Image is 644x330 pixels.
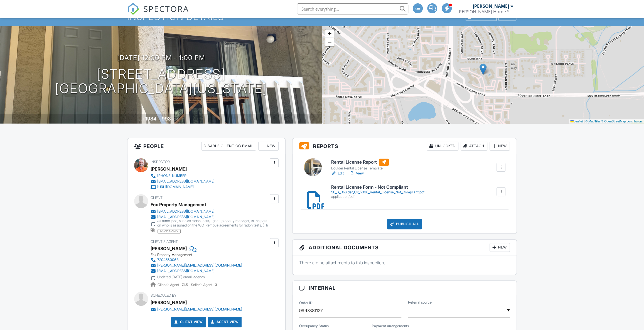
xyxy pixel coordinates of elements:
[157,269,215,273] div: [EMAIL_ADDRESS][DOMAIN_NAME]
[328,38,331,45] span: −
[191,283,217,287] span: Seller's Agent -
[151,253,247,257] div: Fox Property Management
[127,138,285,154] h3: People
[182,283,188,287] strong: 745
[498,13,517,21] div: More
[117,54,205,61] h3: [DATE] 12:00 pm - 1:00 pm
[331,159,389,171] a: Rental License Report Boulder Rental License Template
[157,201,268,245] div: [DATE] USE THIS PROFILE OK to invoice and unlock reports. Orders come in via Appfolio as PDFs. Co...
[157,215,215,219] div: [EMAIL_ADDRESS][DOMAIN_NAME]
[325,29,334,38] a: Zoom in
[387,219,422,229] div: Publish All
[157,307,242,312] div: [PERSON_NAME][EMAIL_ADDRESS][DOMAIN_NAME]
[466,13,496,21] div: Client View
[201,142,256,151] div: Disable Client CC Email
[151,160,170,164] span: Inspector
[55,67,267,96] h1: [STREET_ADDRESS] [GEOGRAPHIC_DATA][US_STATE]
[584,120,584,123] span: |
[210,319,239,325] a: Agent View
[258,142,279,151] div: New
[331,159,389,166] h6: Rental License Report
[151,244,187,253] div: [PERSON_NAME]
[151,200,206,209] div: Fox Property Management
[408,300,432,305] label: Referral source
[458,9,513,14] div: Scott Home Services, LLC
[331,190,424,194] div: 50_S_Boulder_Cir_5036_Rental_License_Not_Compliant.pdf
[299,324,328,329] label: Occupancy Status
[292,138,517,154] h3: Reports
[331,185,424,199] a: Rental License Form - Not Compliant 50_S_Boulder_Cir_5036_Rental_License_Not_Compliant.pdf applic...
[292,240,517,255] h3: Additional Documents
[151,214,268,220] a: [EMAIL_ADDRESS][DOMAIN_NAME]
[127,8,189,19] a: SPECTORA
[157,275,205,279] div: Updated [DATE] email, agency
[162,116,171,122] div: 993
[473,3,509,9] div: [PERSON_NAME]
[570,120,583,123] a: Leaflet
[151,184,215,190] a: [URL][DOMAIN_NAME]
[585,120,600,123] a: © MapTiler
[461,142,487,151] div: Attach
[157,174,188,178] div: [PHONE_NUMBER]
[151,173,215,179] a: [PHONE_NUMBER]
[127,3,139,15] img: The Best Home Inspection Software - Spectora
[173,319,203,325] a: Client View
[490,142,510,151] div: New
[331,185,424,190] h6: Rental License Form - Not Compliant
[158,229,181,233] span: invoice-only
[151,209,268,214] a: [EMAIL_ADDRESS][DOMAIN_NAME]
[490,243,510,252] div: New
[151,179,215,184] a: [EMAIL_ADDRESS][DOMAIN_NAME]
[151,263,242,268] a: [PERSON_NAME][EMAIL_ADDRESS][DOMAIN_NAME]
[331,194,424,199] div: application/pdf
[601,120,643,123] a: © OpenStreetMap contributors
[299,260,510,266] p: There are no attachments to this inspection.
[328,30,331,37] span: +
[299,301,312,306] label: Order ID
[325,38,334,46] a: Zoom out
[157,185,194,189] div: [URL][DOMAIN_NAME]
[172,117,180,121] span: sq. ft.
[157,263,242,268] div: [PERSON_NAME][EMAIL_ADDRESS][DOMAIN_NAME]
[372,324,409,329] label: Payment Arrangements
[331,171,343,176] a: Edit
[151,268,242,274] a: [EMAIL_ADDRESS][DOMAIN_NAME]
[215,283,217,287] strong: 3
[151,257,242,263] a: 7204560063
[427,142,458,151] div: Unlocked
[480,63,486,75] img: Marker
[151,165,187,173] div: [PERSON_NAME]
[127,12,517,22] h1: Inspection Details
[331,166,389,171] div: Boulder Rental License Template
[151,196,163,200] span: Client
[157,258,179,262] div: 7204560063
[138,117,144,121] span: Built
[297,3,408,14] input: Search everything...
[151,293,176,297] span: Scheduled By
[157,209,215,214] div: [EMAIL_ADDRESS][DOMAIN_NAME]
[292,281,517,295] h3: Internal
[143,3,189,14] span: SPECTORA
[151,298,187,307] div: [PERSON_NAME]
[465,14,498,19] a: Client View
[151,307,242,312] a: [PERSON_NAME][EMAIL_ADDRESS][DOMAIN_NAME]
[349,171,363,176] a: View
[157,179,215,184] div: [EMAIL_ADDRESS][DOMAIN_NAME]
[151,240,178,244] span: Client's Agent
[158,283,189,287] span: Client's Agent -
[145,116,156,122] div: 1984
